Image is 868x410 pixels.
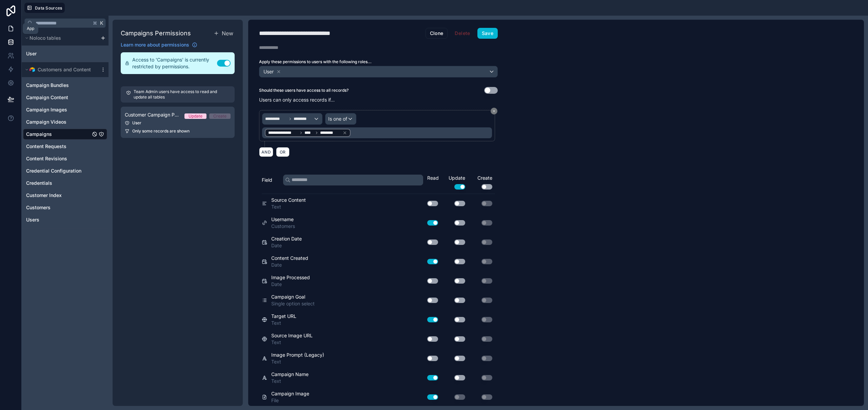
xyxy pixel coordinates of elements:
a: Campaigns [26,131,91,138]
span: Campaign Image [271,390,309,397]
span: Credential Configuration [26,167,81,174]
span: Creation Date [271,235,302,242]
span: OR [278,149,287,155]
span: Campaign Bundles [26,82,69,89]
div: Credentials [23,178,107,189]
span: Campaign Images [26,106,67,113]
a: Campaign Images [26,106,91,113]
button: Data Sources [24,3,65,13]
a: Customers [26,204,91,211]
div: Customer Index [23,190,107,201]
div: User [23,48,107,59]
a: Customer Index [26,192,91,199]
span: Content Requests [26,143,66,150]
span: Credentials [26,180,52,186]
div: Campaign Bundles [23,80,107,91]
p: Team Admin users have access to read and update all tables [134,89,229,100]
span: Image Processed [271,274,310,281]
span: Data Sources [35,5,62,11]
div: Update [441,175,468,190]
div: Create [213,113,226,119]
span: Customers [271,223,295,230]
span: Users [26,216,39,223]
a: Customer Campaign Permission 1UpdateCreateUserOnly some records are shown [121,107,235,138]
span: Text [271,358,324,365]
a: Campaign Content [26,94,91,101]
a: Credentials [26,180,91,186]
div: Credential Configuration [23,165,107,176]
span: Field [262,177,272,183]
span: New [222,29,233,37]
label: Apply these permissions to users with the following roles... [259,59,498,65]
span: Campaigns [26,131,52,138]
span: Date [271,281,310,288]
span: Noloco tables [29,35,61,41]
span: Target URL [271,313,296,320]
span: Is one of [328,115,347,122]
div: Update [189,113,202,119]
span: Content Revisions [26,155,67,162]
button: OR [276,147,290,157]
span: Text [271,320,296,326]
label: Should these users have access to all records? [259,88,349,93]
button: Noloco tables [23,33,98,43]
div: App [27,26,34,31]
span: Single option select [271,300,315,307]
button: New [212,28,235,39]
span: Source Content [271,197,306,203]
button: Is one of [325,113,356,125]
a: Learn more about permissions [121,41,197,48]
span: Customers and Content [38,66,91,73]
button: Airtable LogoCustomers and Content [23,65,98,74]
button: Clone [426,28,448,39]
a: Users [26,216,91,223]
h1: Campaigns Permissions [121,29,191,38]
span: Image Prompt (Legacy) [271,352,324,358]
img: Airtable Logo [29,67,35,72]
button: AND [259,147,273,157]
div: Content Revisions [23,153,107,164]
span: Campaign Videos [26,119,66,125]
div: Read [427,175,441,181]
span: Content Created [271,255,308,262]
button: Save [477,28,498,39]
span: Learn more about permissions [121,41,189,48]
span: Only some records are shown [132,128,190,134]
div: Create [468,175,495,190]
span: User [263,68,274,75]
span: Customer Index [26,192,62,199]
span: Date [271,262,308,268]
span: Username [271,216,295,223]
a: User [26,50,84,57]
span: Campaign Goal [271,293,315,300]
a: Content Requests [26,143,91,150]
span: Text [271,378,309,385]
div: Users [23,214,107,225]
span: Text [271,339,313,346]
span: Source Image URL [271,332,313,339]
span: Campaign Content [26,94,68,101]
div: Campaign Content [23,92,107,103]
div: User [125,120,231,126]
button: User [259,66,498,77]
span: Customer Campaign Permission 1 [125,111,179,118]
div: Campaign Videos [23,117,107,127]
a: Campaign Bundles [26,82,91,89]
span: Access to 'Campaigns' is currently restricted by permissions. [132,56,217,70]
span: Campaign Name [271,371,309,378]
span: Customers [26,204,51,211]
a: Campaign Videos [26,119,91,125]
p: Users can only access records if... [259,96,498,103]
span: User [26,50,37,57]
span: Date [271,242,302,249]
span: Text [271,203,306,210]
div: Customers [23,202,107,213]
span: File [271,397,309,404]
div: Content Requests [23,141,107,152]
a: Content Revisions [26,155,91,162]
div: Campaign Images [23,104,107,115]
div: Campaigns [23,129,107,140]
span: K [99,21,104,25]
a: Credential Configuration [26,167,91,174]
